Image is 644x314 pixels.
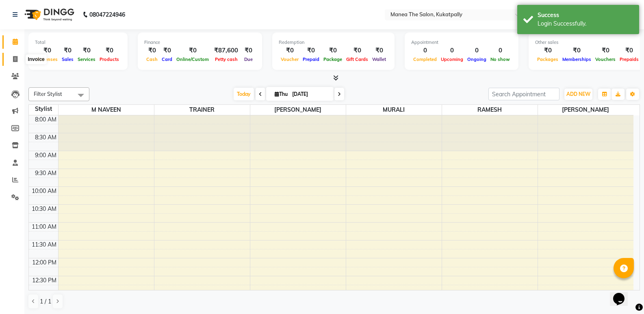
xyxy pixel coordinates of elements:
[535,56,560,62] span: Packages
[250,105,346,115] span: [PERSON_NAME]
[290,88,330,100] input: 2025-09-04
[30,276,58,285] div: 12:30 PM
[35,39,121,46] div: Total
[593,46,618,55] div: ₹0
[564,89,592,100] button: ADD NEW
[301,46,321,55] div: ₹0
[98,56,121,62] span: Products
[321,56,344,62] span: Package
[618,46,641,55] div: ₹0
[33,169,58,178] div: 9:30 AM
[174,46,211,55] div: ₹0
[411,56,439,62] span: Completed
[160,46,174,55] div: ₹0
[535,46,560,55] div: ₹0
[76,56,98,62] span: Services
[346,105,442,115] span: MURALI
[33,151,58,160] div: 9:00 AM
[370,46,388,55] div: ₹0
[273,91,290,97] span: Thu
[538,11,633,19] div: Success
[538,105,634,115] span: [PERSON_NAME]
[144,39,256,46] div: Finance
[465,46,488,55] div: 0
[59,105,154,115] span: M NAVEEN
[439,46,465,55] div: 0
[488,46,512,55] div: 0
[89,3,125,26] b: 08047224946
[566,91,590,97] span: ADD NEW
[279,39,388,46] div: Redemption
[29,105,58,113] div: Stylist
[30,258,58,267] div: 12:00 PM
[144,46,160,55] div: ₹0
[60,46,76,55] div: ₹0
[344,56,370,62] span: Gift Cards
[301,56,321,62] span: Prepaid
[234,88,254,100] span: Today
[144,56,160,62] span: Cash
[370,56,388,62] span: Wallet
[30,240,58,249] div: 11:30 AM
[279,46,301,55] div: ₹0
[241,46,256,55] div: ₹0
[76,46,98,55] div: ₹0
[465,56,488,62] span: Ongoing
[242,56,255,62] span: Due
[593,56,618,62] span: Vouchers
[98,46,121,55] div: ₹0
[30,205,58,213] div: 10:30 AM
[34,91,62,97] span: Filter Stylist
[411,39,512,46] div: Appointment
[321,46,344,55] div: ₹0
[488,56,512,62] span: No show
[610,282,636,306] iframe: chat widget
[154,105,250,115] span: TRAINER
[538,19,633,28] div: Login Successfully.
[488,88,559,100] input: Search Appointment
[21,3,76,26] img: logo
[560,56,593,62] span: Memberships
[26,54,46,64] div: Invoice
[174,56,211,62] span: Online/Custom
[160,56,174,62] span: Card
[30,223,58,231] div: 11:00 AM
[33,115,58,124] div: 8:00 AM
[442,105,538,115] span: RAMESH
[35,46,60,55] div: ₹0
[211,46,241,55] div: ₹87,600
[279,56,301,62] span: Voucher
[213,56,240,62] span: Petty cash
[411,46,439,55] div: 0
[344,46,370,55] div: ₹0
[33,133,58,142] div: 8:30 AM
[560,46,593,55] div: ₹0
[439,56,465,62] span: Upcoming
[60,56,76,62] span: Sales
[618,56,641,62] span: Prepaids
[40,297,51,306] span: 1 / 1
[30,187,58,195] div: 10:00 AM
